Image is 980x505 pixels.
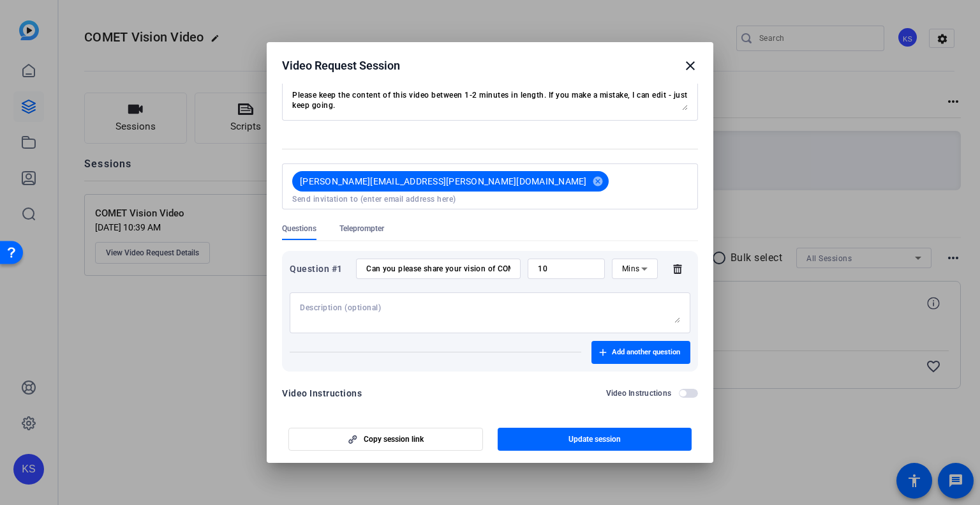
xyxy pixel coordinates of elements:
button: Update session [498,428,692,451]
div: Video Instructions [282,386,362,401]
span: Questions [282,223,316,234]
span: [PERSON_NAME][EMAIL_ADDRESS][PERSON_NAME][DOMAIN_NAME] [300,175,587,188]
input: Time [538,264,595,274]
mat-icon: cancel [587,176,609,187]
h2: Video Instructions [606,388,672,398]
span: Add another question [612,347,680,358]
div: Video Request Session [282,58,698,73]
span: Copy session link [364,434,424,444]
span: Update session [568,434,621,444]
span: Mins [622,264,640,273]
mat-icon: close [683,58,698,73]
input: Send invitation to (enter email address here) [292,194,688,204]
button: Add another question [591,341,690,364]
span: Teleprompter [339,223,384,234]
input: Enter your question here [366,264,510,274]
div: Question #1 [290,261,349,276]
button: Copy session link [288,428,483,451]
